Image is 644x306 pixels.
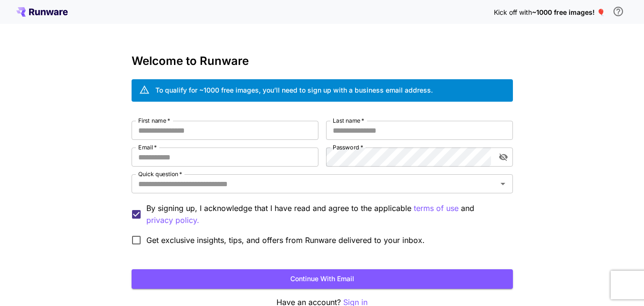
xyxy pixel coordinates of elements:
button: By signing up, I acknowledge that I have read and agree to the applicable terms of use and [146,214,199,226]
p: terms of use [414,202,459,214]
span: Get exclusive insights, tips, and offers from Runware delivered to your inbox. [146,234,425,246]
label: Password [333,143,363,151]
label: Email [138,143,157,151]
button: In order to qualify for free credit, you need to sign up with a business email address and click ... [609,2,628,21]
label: Quick question [138,170,182,178]
button: By signing up, I acknowledge that I have read and agree to the applicable and privacy policy. [414,202,459,214]
span: Kick off with [494,8,532,16]
p: By signing up, I acknowledge that I have read and agree to the applicable and [146,202,505,226]
label: Last name [333,116,364,125]
span: ~1000 free images! 🎈 [532,8,605,16]
button: Open [496,177,510,190]
button: Continue with email [132,269,513,289]
h3: Welcome to Runware [132,54,513,68]
p: privacy policy. [146,214,199,226]
button: toggle password visibility [495,148,512,166]
label: First name [138,116,170,125]
div: To qualify for ~1000 free images, you’ll need to sign up with a business email address. [155,85,433,95]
